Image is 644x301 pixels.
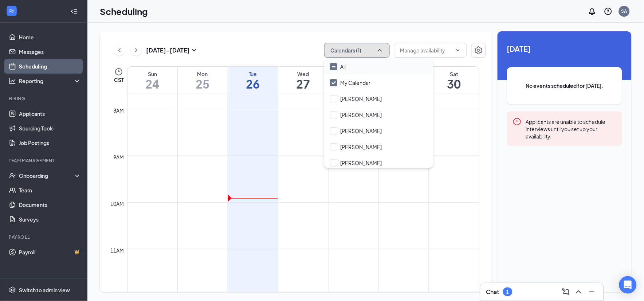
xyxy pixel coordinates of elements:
[19,198,81,212] a: Documents
[19,172,75,179] div: Onboarding
[507,43,622,54] span: [DATE]
[573,286,585,298] button: ChevronUp
[9,77,16,85] svg: Analysis
[19,59,81,74] a: Scheduling
[429,78,479,90] h1: 30
[9,234,80,240] div: Payroll
[586,286,598,298] button: Minimize
[574,288,583,296] svg: ChevronUp
[561,288,570,296] svg: ComposeMessage
[127,67,177,94] a: August 24, 2025
[228,78,278,90] h1: 26
[455,47,461,53] svg: ChevronDown
[588,7,597,16] svg: Notifications
[19,77,82,85] div: Reporting
[114,45,125,56] button: ChevronLeft
[506,289,509,295] div: 1
[324,43,390,58] button: Calendars (1)ChevronUp
[127,78,177,90] h1: 24
[100,5,148,17] h1: Scheduling
[228,67,278,94] a: August 26, 2025
[429,67,479,94] a: August 30, 2025
[429,70,479,78] div: Sat
[178,67,228,94] a: August 25, 2025
[619,276,637,294] div: Open Intercom Messenger
[9,157,80,164] div: Team Management
[114,76,124,83] span: CST
[588,288,596,296] svg: Minimize
[526,117,616,140] div: Applicants are unable to schedule interviews until you set up your availability.
[146,46,190,54] h3: [DATE] - [DATE]
[278,78,328,90] h1: 27
[604,7,613,16] svg: QuestionInfo
[19,136,81,150] a: Job Postings
[190,46,199,55] svg: SmallChevronDown
[114,67,123,76] svg: Clock
[621,8,627,14] div: SA
[70,8,78,15] svg: Collapse
[19,183,81,198] a: Team
[109,246,126,254] div: 11am
[19,44,81,59] a: Messages
[228,70,278,78] div: Tue
[376,47,384,54] svg: ChevronUp
[19,286,70,294] div: Switch to admin view
[471,43,486,58] button: Settings
[127,70,177,78] div: Sun
[400,46,452,54] input: Manage availability
[112,106,126,114] div: 8am
[8,7,15,15] svg: WorkstreamLogo
[9,286,16,294] svg: Settings
[112,153,126,161] div: 9am
[19,106,81,121] a: Applicants
[133,46,140,55] svg: ChevronRight
[131,45,142,56] button: ChevronRight
[19,212,81,227] a: Surveys
[19,121,81,136] a: Sourcing Tools
[9,172,16,179] svg: UserCheck
[178,70,228,78] div: Mon
[19,30,81,44] a: Home
[278,70,328,78] div: Wed
[109,200,126,208] div: 10am
[560,286,572,298] button: ComposeMessage
[116,46,123,55] svg: ChevronLeft
[278,67,328,94] a: August 27, 2025
[19,245,81,259] a: PayrollCrown
[9,95,80,102] div: Hiring
[178,78,228,90] h1: 25
[486,288,499,296] h3: Chat
[522,82,608,90] span: No events scheduled for [DATE].
[513,117,522,126] svg: Error
[474,46,483,55] svg: Settings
